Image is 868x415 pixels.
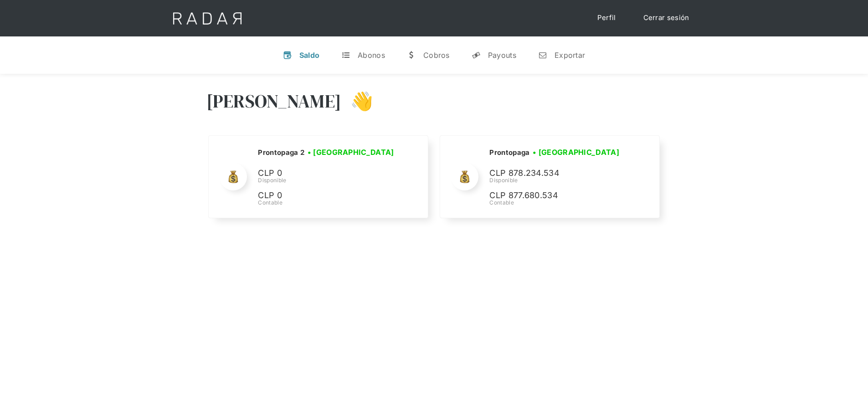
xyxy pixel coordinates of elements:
[258,148,304,157] h2: Prontopaga 2
[423,51,450,60] div: Cobros
[308,147,394,158] h3: • [GEOGRAPHIC_DATA]
[299,51,320,60] div: Saldo
[489,189,626,202] p: CLP 877.680.534
[472,51,481,60] div: y
[358,51,385,60] div: Abonos
[489,148,529,157] h2: Prontopaga
[555,51,585,60] div: Exportar
[489,199,626,207] div: Contable
[634,9,699,27] a: Cerrar sesión
[258,199,397,207] div: Contable
[533,147,619,158] h3: • [GEOGRAPHIC_DATA]
[258,176,397,184] div: Disponible
[341,51,350,60] div: t
[258,189,395,202] p: CLP 0
[283,51,292,60] div: v
[206,90,342,113] h3: [PERSON_NAME]
[407,51,416,60] div: w
[488,51,516,60] div: Payouts
[489,167,626,180] p: CLP 878.234.534
[538,51,547,60] div: n
[341,90,373,113] h3: 👋
[489,176,626,184] div: Disponible
[258,167,395,180] p: CLP 0
[588,9,625,27] a: Perfil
